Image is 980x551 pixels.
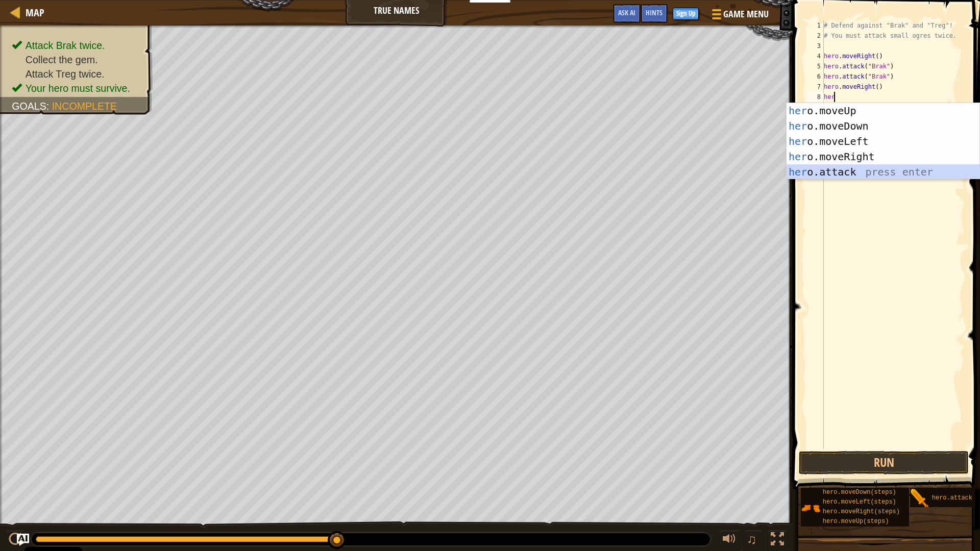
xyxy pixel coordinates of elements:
div: 1 [807,20,824,31]
span: Game Menu [723,8,769,21]
span: hero.moveDown(steps) [823,489,896,496]
span: Your hero must survive. [26,83,130,94]
li: Attack Treg twice. [12,67,142,81]
button: Ask AI [17,534,29,546]
span: Ask AI [618,8,635,17]
button: ♫ [745,530,762,551]
button: Ctrl + P: Pause [5,530,26,551]
div: 2 [807,31,824,41]
li: Your hero must survive. [12,81,142,95]
span: Incomplete [52,101,117,112]
div: 3 [807,41,824,51]
button: Run [799,451,969,474]
span: ♫ [747,532,757,547]
span: Map [26,6,44,19]
div: 7 [807,82,824,92]
div: 6 [807,71,824,82]
li: Collect the gem. [12,53,142,67]
span: hero.moveRight(steps) [823,508,900,515]
span: hero.moveUp(steps) [823,518,889,525]
div: 8 [807,92,824,102]
span: Hints [646,8,663,17]
div: 4 [807,51,824,61]
span: Goals [12,101,46,112]
img: portrait.png [801,498,820,518]
div: 9 [807,102,824,112]
span: : [46,101,52,112]
a: Map [20,6,44,19]
span: Attack Treg twice. [26,68,105,80]
span: hero.moveLeft(steps) [823,498,896,506]
button: Game Menu [704,4,775,28]
button: Sign Up [673,8,699,20]
span: Attack Brak twice. [26,40,105,51]
button: Toggle fullscreen [767,530,788,551]
button: Adjust volume [719,530,740,551]
span: Collect the gem. [26,54,98,65]
li: Attack Brak twice. [12,38,142,53]
img: portrait.png [910,489,929,508]
div: 5 [807,61,824,71]
button: Ask AI [613,4,641,23]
